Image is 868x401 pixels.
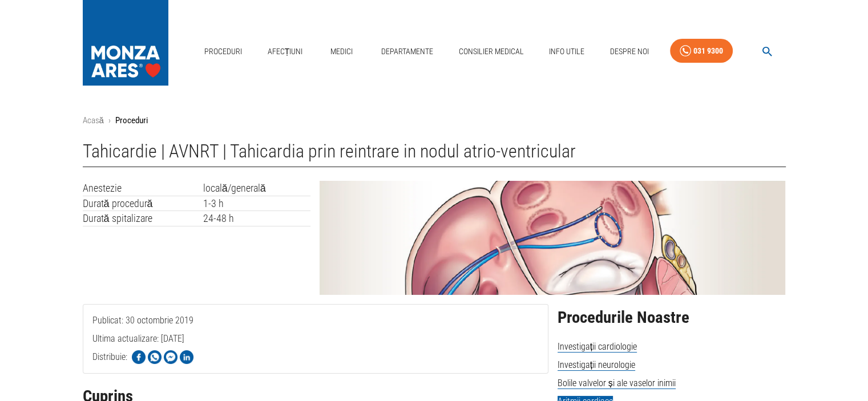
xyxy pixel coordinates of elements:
a: Info Utile [544,40,589,63]
a: Medici [324,40,360,63]
img: Tahicardie | AVNRT | Tahicardia prin reintrare in nodul atrio-ventricular | MONZA ARES | Inovatie... [320,181,785,295]
td: Durată spitalizare [83,211,203,226]
span: Investigații cardiologie [558,341,637,353]
span: Ultima actualizare: [DATE] [92,333,184,390]
span: Bolile valvelor și ale vaselor inimii [558,378,676,389]
img: Share on Facebook [132,350,146,364]
td: 1-3 h [203,196,311,211]
td: locală/generală [203,181,311,196]
a: Departamente [377,40,438,63]
a: Despre Noi [605,40,653,63]
a: Afecțiuni [263,40,308,63]
h2: Procedurile Noastre [558,309,786,327]
img: Share on LinkedIn [180,350,193,364]
img: Share on WhatsApp [148,350,162,364]
a: 031 9300 [670,39,733,63]
h1: Tahicardie | AVNRT | Tahicardia prin reintrare in nodul atrio-ventricular [83,141,786,167]
span: Publicat: 30 octombrie 2019 [92,315,193,371]
a: Acasă [83,115,104,125]
a: Consilier Medical [454,40,528,63]
td: Durată procedură [83,196,203,211]
div: 031 9300 [693,44,723,58]
td: 24-48 h [203,211,311,226]
span: Investigații neurologie [558,359,635,371]
nav: breadcrumb [83,114,786,127]
p: Distribuie: [92,350,127,364]
td: Anestezie [83,181,203,196]
a: Proceduri [200,40,247,63]
li: › [108,114,111,127]
img: Share on Facebook Messenger [164,350,177,364]
p: Proceduri [115,114,148,127]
